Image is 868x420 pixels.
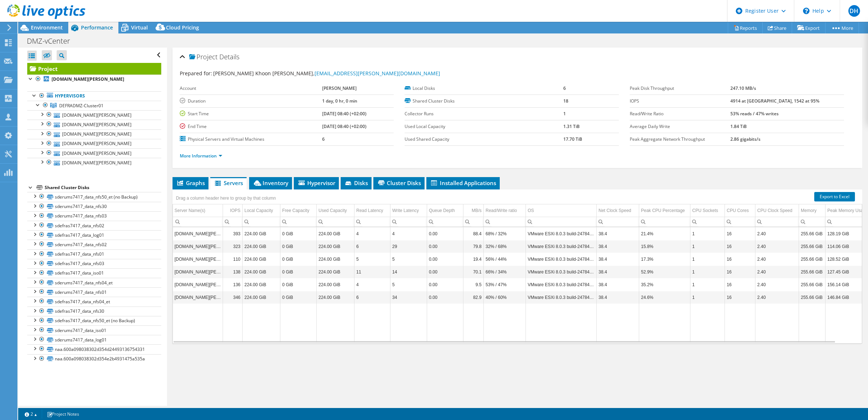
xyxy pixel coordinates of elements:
[597,217,639,227] td: Column Net Clock Speed, Filter cell
[223,265,243,278] td: Column IOPS, Value 138
[484,204,526,217] td: Read/Write ratio Column
[405,97,563,105] label: Shared Cluster Disks
[827,206,868,215] div: Peak Memory Usage
[792,22,826,33] a: Export
[463,278,484,291] td: Column MB/s, Value 9.5
[484,253,526,265] td: Column Read/Write ratio, Value 56% / 44%
[799,291,826,304] td: Column Memory, Value 255.66 GiB
[597,265,639,278] td: Column Net Clock Speed, Value 38.4
[390,204,427,217] td: Write Latency Column
[377,179,421,187] span: Cluster Disks
[484,291,526,304] td: Column Read/Write ratio, Value 40% / 60%
[27,335,161,344] a: sderums7417_data_log01
[322,136,325,142] b: 6
[166,24,199,31] span: Cloud Pricing
[528,206,534,215] div: OS
[27,240,161,249] a: sderums7417_data_nfs02
[27,354,161,364] a: naa.600a098038302d354e2b4931475a535a
[641,206,685,215] div: Peak CPU Percentage
[219,52,239,61] span: Details
[799,265,826,278] td: Column Memory, Value 255.66 GiB
[405,110,563,117] label: Collector Runs
[243,291,280,304] td: Column Local Capacity, Value 224.00 GiB
[427,217,463,227] td: Column Queue Depth, Filter cell
[280,217,317,227] td: Column Free Capacity, Filter cell
[526,265,597,278] td: Column OS, Value VMware ESXi 8.0.3 build-24784735
[526,227,597,240] td: Column OS, Value VMware ESXi 8.0.3 build-24784735
[690,253,725,265] td: Column CPU Sockets, Value 1
[848,5,860,17] span: DH
[755,227,799,240] td: Column CPU Clock Speed, Value 2.40
[27,192,161,201] a: sderums7417_data_nfs50_et (no Backup)
[297,179,335,187] span: Hypervisor
[484,240,526,253] td: Column Read/Write ratio, Value 32% / 68%
[59,103,104,109] span: DEFRADMZ-Cluster01
[725,227,755,240] td: Column CPU Cores, Value 16
[31,24,63,31] span: Environment
[27,202,161,211] a: sderums7417_data_nfs30
[354,253,390,265] td: Column Read Latency, Value 5
[390,265,427,278] td: Column Write Latency, Value 14
[630,110,730,117] label: Read/Write Ratio
[354,227,390,240] td: Column Read Latency, Value 4
[463,253,484,265] td: Column MB/s, Value 19.4
[214,179,243,187] span: Servers
[799,278,826,291] td: Column Memory, Value 255.66 GiB
[322,123,366,129] b: [DATE] 08:40 (+02:00)
[755,240,799,253] td: Column CPU Clock Speed, Value 2.40
[131,24,148,31] span: Virtual
[176,179,205,187] span: Graphs
[725,253,755,265] td: Column CPU Cores, Value 16
[427,240,463,253] td: Column Queue Depth, Value 0.00
[317,291,354,304] td: Column Used Capacity, Value 224.00 GiB
[223,240,243,253] td: Column IOPS, Value 323
[27,287,161,297] a: sderums7417_data_nfs01
[27,129,161,139] a: [DOMAIN_NAME][PERSON_NAME]
[825,22,859,33] a: More
[526,240,597,253] td: Column OS, Value VMware ESXi 8.0.3 build-24784735
[755,291,799,304] td: Column CPU Clock Speed, Value 2.40
[81,24,113,31] span: Performance
[280,240,317,253] td: Column Free Capacity, Value 0 GiB
[173,204,223,217] td: Server Name(s) Column
[755,278,799,291] td: Column CPU Clock Speed, Value 2.40
[639,217,690,227] td: Column Peak CPU Percentage, Filter cell
[799,217,826,227] td: Column Memory, Filter cell
[597,291,639,304] td: Column Net Clock Speed, Value 38.4
[597,240,639,253] td: Column Net Clock Speed, Value 38.4
[429,206,455,215] div: Queue Depth
[213,70,440,77] span: [PERSON_NAME] Khoon [PERSON_NAME],
[280,227,317,240] td: Column Free Capacity, Value 0 GiB
[801,206,816,215] div: Memory
[728,22,763,33] a: Reports
[630,123,730,130] label: Average Daily Write
[463,204,484,217] td: MB/s Column
[690,278,725,291] td: Column CPU Sockets, Value 1
[405,123,563,130] label: Used Local Capacity
[27,148,161,158] a: [DOMAIN_NAME][PERSON_NAME]
[180,136,323,143] label: Physical Servers and Virtual Machines
[180,153,222,159] a: More Information
[639,204,690,217] td: Peak CPU Percentage Column
[725,278,755,291] td: Column CPU Cores, Value 16
[27,316,161,325] a: sdefras7417_data_nfs50_et (no Backup)
[725,217,755,227] td: Column CPU Cores, Filter cell
[180,110,323,117] label: Start Time
[317,278,354,291] td: Column Used Capacity, Value 224.00 GiB
[526,253,597,265] td: Column OS, Value VMware ESXi 8.0.3 build-24784735
[319,206,347,215] div: Used Capacity
[280,291,317,304] td: Column Free Capacity, Value 0 GiB
[180,97,323,105] label: Duration
[427,265,463,278] td: Column Queue Depth, Value 0.00
[282,206,309,215] div: Free Capacity
[280,265,317,278] td: Column Free Capacity, Value 0 GiB
[639,227,690,240] td: Column Peak CPU Percentage, Value 21.4%
[597,204,639,217] td: Net Clock Speed Column
[354,217,390,227] td: Column Read Latency, Filter cell
[427,253,463,265] td: Column Queue Depth, Value 0.00
[799,204,826,217] td: Memory Column
[563,136,582,142] b: 17.70 TiB
[526,278,597,291] td: Column OS, Value VMware ESXi 8.0.3 build-24784735
[755,204,799,217] td: CPU Clock Speed Column
[755,253,799,265] td: Column CPU Clock Speed, Value 2.40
